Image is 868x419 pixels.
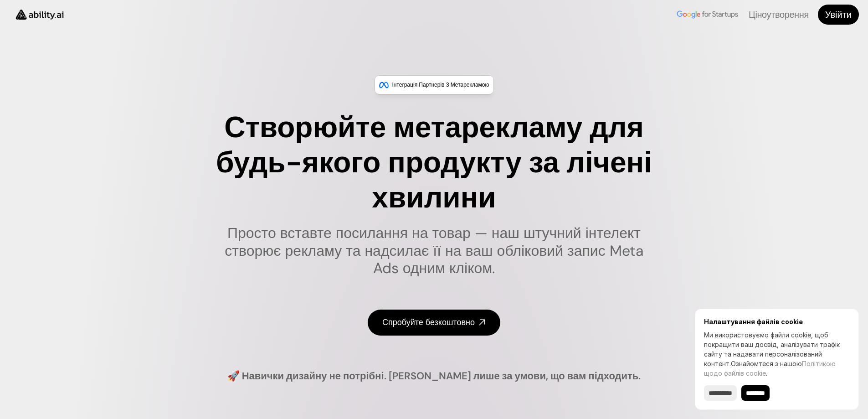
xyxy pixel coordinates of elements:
font: Налаштування файлів cookie [704,318,803,326]
font: Ознайомтеся з нашою [731,360,802,367]
font: Увійти [825,9,852,21]
font: 🚀 Навички дизайну не потрібні. [PERSON_NAME] лише за умови, що вам підходить. [227,369,641,383]
font: Спробуйте безкоштовно [382,317,475,328]
font: Ми використовуємо файли cookie, щоб покращити ваш досвід, аналізувати трафік сайту та надавати пе... [704,331,840,367]
a: Увійти [818,5,859,25]
font: . [766,369,767,377]
font: Створюйте метарекламу для будь-якого продукту за лічені хвилини [216,109,659,217]
a: Спробуйте безкоштовно [368,310,500,336]
font: Просто вставте посилання на товар — наш штучний інтелект створює рекламу та надсилає її на ваш об... [225,223,647,278]
font: Інтеграція партнерів з метарекламою [392,81,489,88]
a: Ціноутворення [749,9,809,21]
